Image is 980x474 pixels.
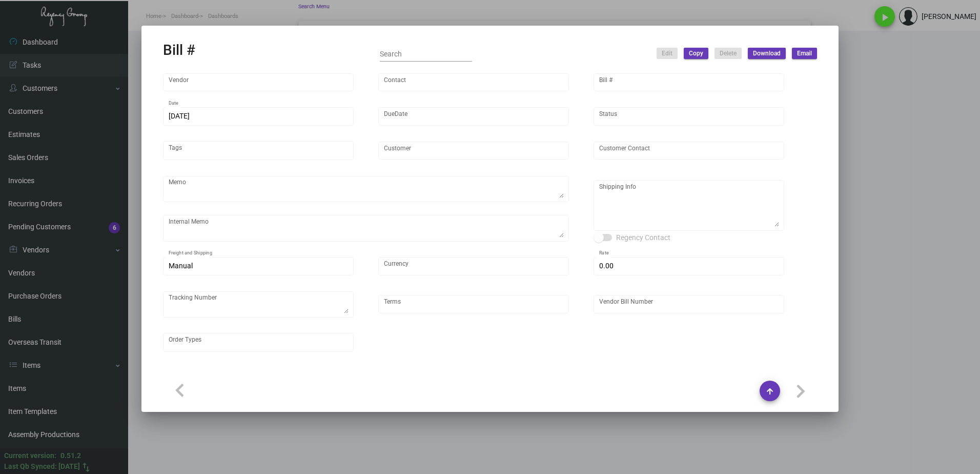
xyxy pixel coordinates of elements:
h2: Bill # [163,42,195,59]
span: Edit [662,49,672,58]
button: Email [792,48,817,59]
span: Copy [689,49,703,58]
span: Email [797,49,812,58]
button: Delete [714,48,742,59]
span: Download [753,49,781,58]
button: Download [748,48,786,59]
button: Copy [684,48,708,59]
div: Last Qb Synced: [DATE] [4,461,80,472]
button: Edit [657,48,678,59]
span: Delete [720,49,737,58]
span: Manual [169,262,193,270]
span: Regency Contact [616,231,670,244]
div: 0.51.2 [60,450,81,461]
div: Current version: [4,450,56,461]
